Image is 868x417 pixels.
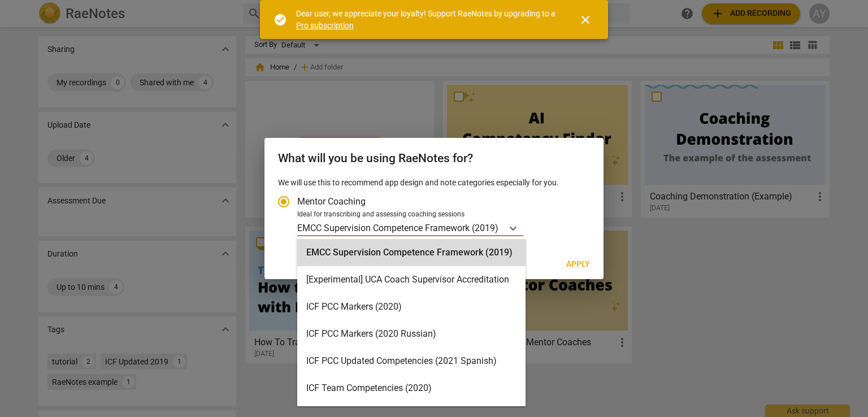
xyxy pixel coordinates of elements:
span: check_circle [274,13,287,27]
div: EMCC Supervision Competence Framework (2019) [297,239,526,266]
div: ICF PCC Markers (2020 Russian) [297,320,526,347]
div: Dear user, we appreciate your loyalty! Support RaeNotes by upgrading to a [296,8,558,31]
div: ICF PCC Updated Competencies (2021 Spanish) [297,347,526,375]
a: Pro subscription [296,21,354,30]
div: Ideal for transcribing and assessing coaching sessions [297,210,587,220]
button: Apply [557,254,599,275]
div: ICF Team Competencies (2020) [297,375,526,402]
span: close [579,13,592,27]
p: EMCC Supervision Competence Framework (2019) [297,221,498,234]
button: Close [572,6,599,33]
div: Account type [278,188,590,236]
span: Apply [566,259,590,270]
p: We will use this to recommend app design and note categories especially for you. [278,177,590,189]
h2: What will you be using RaeNotes for? [278,151,590,166]
input: Ideal for transcribing and assessing coaching sessionsEMCC Supervision Competence Framework (2019) [500,223,502,233]
div: [Experimental] UCA Coach Supervisor Accreditation [297,266,526,293]
span: Mentor Coaching [297,195,366,208]
div: ICF PCC Markers (2020) [297,293,526,320]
